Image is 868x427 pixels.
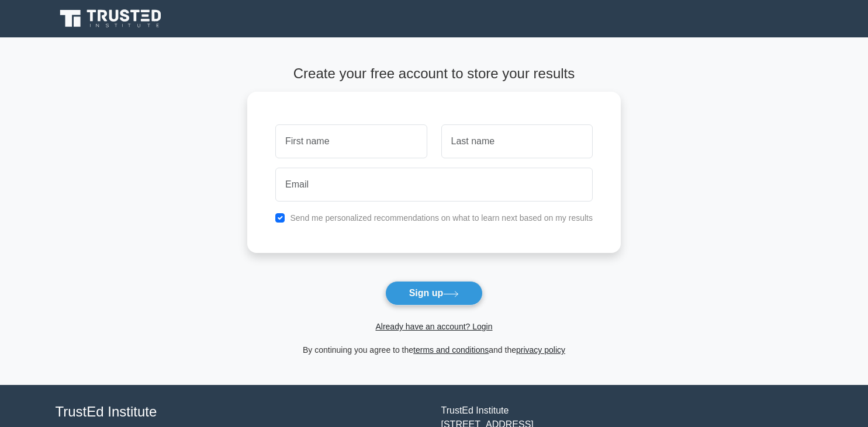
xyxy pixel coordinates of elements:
label: Send me personalized recommendations on what to learn next based on my results [290,213,593,223]
div: By continuing you agree to the and the [240,343,628,357]
h4: TrustEd Institute [56,404,427,421]
h4: Create your free account to store your results [247,65,621,82]
input: Last name [441,124,593,158]
button: Sign up [385,281,483,306]
a: terms and conditions [413,345,489,355]
input: Email [275,168,593,202]
a: privacy policy [516,345,565,355]
input: First name [275,124,427,158]
a: Already have an account? Login [375,322,492,331]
